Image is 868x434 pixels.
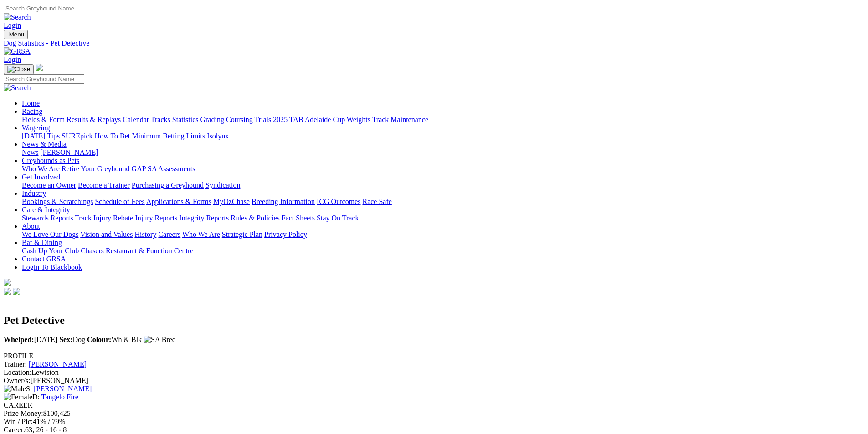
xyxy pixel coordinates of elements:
a: Fact Sheets [282,214,315,222]
a: [PERSON_NAME] [40,148,98,156]
a: Bar & Dining [22,239,62,246]
a: GAP SA Assessments [132,165,195,173]
a: Purchasing a Greyhound [132,181,204,189]
span: Win / Plc: [4,418,33,425]
div: $100,425 [4,409,864,418]
a: Login [4,56,21,63]
a: [PERSON_NAME] [34,385,92,393]
a: Injury Reports [135,214,177,222]
a: Tangelo Fire [41,393,78,401]
div: Wagering [22,132,864,140]
a: Login [4,21,21,29]
a: News [22,148,38,156]
a: Home [22,99,40,107]
img: Search [4,13,31,21]
a: We Love Our Dogs [22,230,78,238]
input: Search [4,4,84,13]
a: Strategic Plan [222,230,262,238]
span: Wh & Blk [87,336,142,343]
div: Get Involved [22,181,864,189]
button: Toggle navigation [4,64,34,74]
a: Retire Your Greyhound [62,165,130,173]
a: Stay On Track [317,214,359,222]
img: GRSA [4,47,31,56]
a: Fields & Form [22,116,65,123]
a: Get Involved [22,173,60,181]
a: Breeding Information [252,198,315,205]
span: Career: [4,426,25,434]
a: Integrity Reports [179,214,229,222]
input: Search [4,74,84,84]
span: D: [4,393,40,401]
div: [PERSON_NAME] [4,377,864,385]
a: Who We Are [22,165,60,173]
a: Care & Integrity [22,206,70,214]
img: Male [4,385,26,393]
a: Become a Trainer [78,181,130,189]
button: Toggle navigation [4,30,28,39]
div: 63; 26 - 16 - 8 [4,426,864,434]
a: Industry [22,189,46,197]
span: Owner/s: [4,377,31,384]
a: Wagering [22,124,50,132]
a: Minimum Betting Limits [132,132,205,140]
span: [DATE] [4,336,57,343]
a: Cash Up Your Club [22,247,79,255]
a: Results & Replays [67,116,121,123]
a: Grading [200,116,224,123]
img: Female [4,393,32,401]
div: Greyhounds as Pets [22,165,864,173]
a: Race Safe [362,198,391,205]
a: Dog Statistics - Pet Detective [4,39,864,47]
a: [PERSON_NAME] [29,360,87,368]
div: Care & Integrity [22,214,864,222]
a: Privacy Policy [264,230,307,238]
div: About [22,230,864,239]
span: Location: [4,368,31,376]
div: Bar & Dining [22,247,864,255]
b: Colour: [87,336,111,343]
a: Schedule of Fees [95,198,144,205]
a: Statistics [172,116,199,123]
a: Tracks [151,116,170,123]
a: [DATE] Tips [22,132,60,140]
a: Track Maintenance [372,116,428,123]
a: Track Injury Rebate [75,214,133,222]
a: Login To Blackbook [22,263,82,271]
a: How To Bet [95,132,130,140]
b: Sex: [59,336,72,343]
div: News & Media [22,148,864,157]
img: twitter.svg [13,288,20,295]
div: Racing [22,116,864,124]
img: SA Bred [144,336,176,344]
a: MyOzChase [213,198,250,205]
div: PROFILE [4,352,864,360]
a: History [134,230,156,238]
h2: Pet Detective [4,314,864,327]
span: S: [4,385,32,393]
span: Dog [59,336,85,343]
a: Who We Are [182,230,220,238]
a: Trials [254,116,271,123]
a: Coursing [226,116,253,123]
img: logo-grsa-white.png [4,279,11,286]
a: Greyhounds as Pets [22,157,79,164]
a: Stewards Reports [22,214,73,222]
div: Industry [22,198,864,206]
a: Syndication [205,181,240,189]
span: Menu [9,31,24,38]
img: facebook.svg [4,288,11,295]
img: Close [7,66,30,73]
a: 2025 TAB Adelaide Cup [273,116,345,123]
a: Weights [347,116,370,123]
a: ICG Outcomes [317,198,360,205]
a: Vision and Values [80,230,133,238]
a: Careers [158,230,180,238]
a: Bookings & Scratchings [22,198,93,205]
a: Rules & Policies [231,214,280,222]
img: Search [4,84,31,92]
a: Calendar [123,116,149,123]
b: Whelped: [4,336,34,343]
a: SUREpick [62,132,92,140]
